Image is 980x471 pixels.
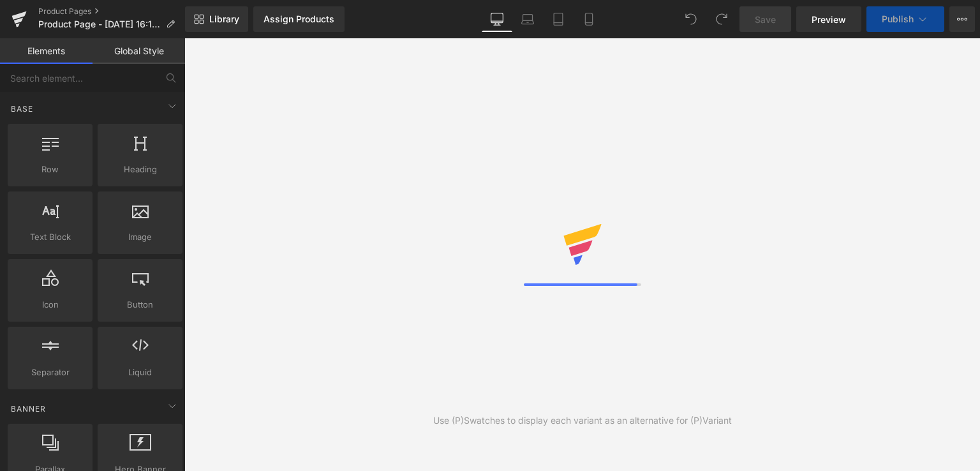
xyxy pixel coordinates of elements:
span: Publish [882,14,914,24]
span: Preview [812,13,846,26]
a: Desktop [482,6,512,32]
a: New Library [185,6,248,32]
button: More [949,6,975,32]
span: Heading [101,163,179,176]
span: Text Block [11,230,89,244]
span: Icon [11,298,89,311]
span: Row [11,163,89,176]
a: Tablet [543,6,574,32]
span: Product Page - [DATE] 16:19:33 [38,19,161,29]
span: Separator [11,366,89,379]
span: Image [101,230,179,244]
a: Preview [796,6,861,32]
a: Laptop [512,6,543,32]
button: Undo [678,6,704,32]
a: Global Style [93,38,185,64]
span: Banner [10,403,47,415]
div: Use (P)Swatches to display each variant as an alternative for (P)Variant [433,414,732,428]
span: Liquid [101,366,179,379]
span: Base [10,103,34,115]
a: Mobile [574,6,604,32]
span: Save [755,13,776,26]
a: Product Pages [38,6,185,17]
span: Library [209,13,239,25]
button: Publish [866,6,944,32]
div: Assign Products [264,14,334,24]
span: Button [101,298,179,311]
button: Redo [709,6,734,32]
